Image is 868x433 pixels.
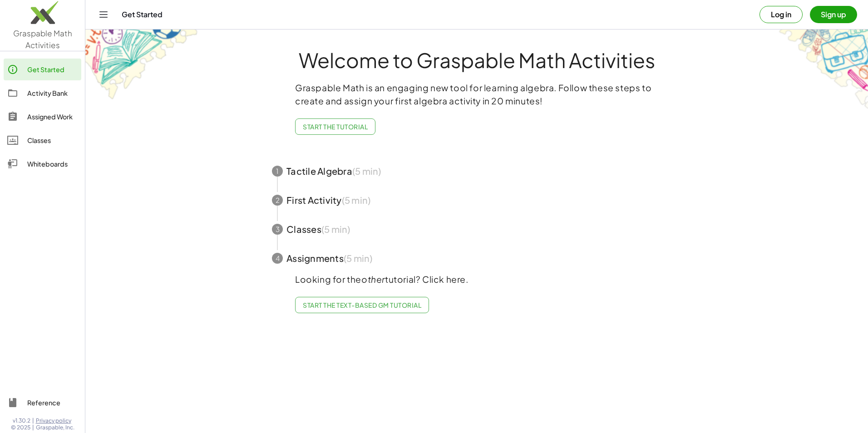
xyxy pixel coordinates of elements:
span: Graspable Math Activities [13,28,72,50]
div: 1 [272,166,283,177]
a: Assigned Work [4,106,81,128]
a: Activity Bank [4,82,81,104]
h1: Welcome to Graspable Math Activities [255,49,698,70]
button: 3Classes(5 min) [261,215,692,244]
p: Graspable Math is an engaging new tool for learning algebra. Follow these steps to create and ass... [295,81,658,108]
button: Toggle navigation [96,7,111,22]
div: Classes [27,135,78,146]
button: 1Tactile Algebra(5 min) [261,157,692,186]
em: other [361,274,385,285]
button: 2First Activity(5 min) [261,186,692,215]
a: Reference [4,392,81,413]
span: Graspable, Inc. [36,424,74,431]
span: Start the Tutorial [303,123,368,131]
a: Privacy policy [36,417,74,424]
div: Get Started [27,64,78,75]
a: Get Started [4,59,81,80]
span: Start the Text-based GM Tutorial [303,301,421,309]
span: © 2025 [11,424,30,431]
img: get-started-bg-ul-Ceg4j33I.png [85,29,199,101]
div: Assigned Work [27,111,78,122]
div: Activity Bank [27,88,78,98]
button: 4Assignments(5 min) [261,244,692,273]
div: Reference [27,397,78,408]
span: | [32,417,34,424]
a: Start the Text-based GM Tutorial [295,297,429,313]
div: 4 [272,253,283,264]
p: Looking for the tutorial? Click here. [295,273,658,286]
button: Sign up [810,6,857,23]
div: Whiteboards [27,158,78,169]
button: Log in [759,6,803,23]
div: 3 [272,224,283,235]
span: | [32,424,34,431]
div: 2 [272,195,283,206]
button: Start the Tutorial [295,118,375,135]
span: v1.30.2 [13,417,30,424]
a: Whiteboards [4,153,81,175]
a: Classes [4,129,81,151]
